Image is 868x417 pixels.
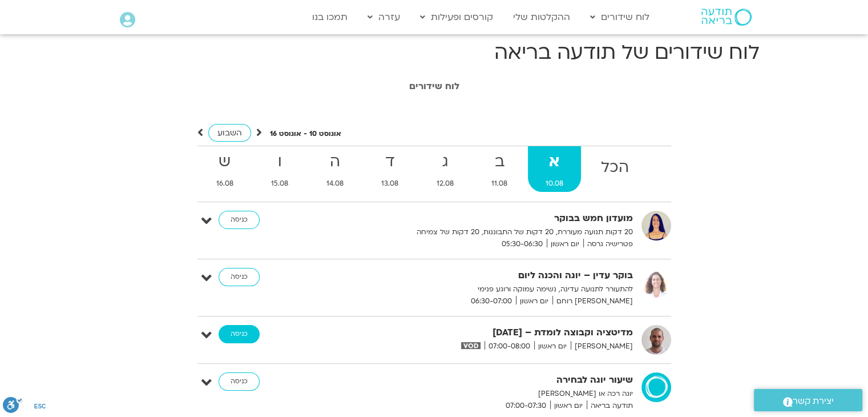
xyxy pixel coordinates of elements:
[270,128,341,140] p: אוגוסט 10 - אוגוסט 16
[528,149,582,175] strong: א
[253,178,306,190] span: 15.08
[353,211,633,226] strong: מועדון חמש בבוקר
[309,146,362,192] a: ה14.08
[552,295,633,307] span: [PERSON_NAME] רוחם
[199,149,252,175] strong: ש
[253,146,306,192] a: ו15.08
[219,325,260,343] a: כניסה
[474,178,526,190] span: 11.08
[353,226,633,238] p: 20 דקות תנועה מעוררת, 20 דקות של התבוננות, 20 דקות של צמיחה
[353,268,633,283] strong: בוקר עדין – יוגה והכנה ליום
[208,124,251,142] a: השבוע
[362,6,406,28] a: עזרה
[219,268,260,286] a: כניסה
[419,146,472,192] a: ג12.08
[467,295,516,307] span: 06:30-07:00
[584,6,655,28] a: לוח שידורים
[414,6,499,28] a: קורסים ופעילות
[587,400,633,412] span: תודעה בריאה
[583,146,647,192] a: הכל
[474,146,526,192] a: ב11.08
[419,149,472,175] strong: ג
[701,9,752,26] img: תודעה בריאה
[353,388,633,400] p: יוגה רכה או [PERSON_NAME]
[550,400,587,412] span: יום ראשון
[534,340,571,352] span: יום ראשון
[199,178,252,190] span: 16.08
[474,149,526,175] strong: ב
[253,149,306,175] strong: ו
[364,146,417,192] a: ד13.08
[498,238,547,250] span: 05:30-06:30
[309,178,362,190] span: 14.08
[353,325,633,340] strong: מדיטציה וקבוצה לומדת – [DATE]
[419,178,472,190] span: 12.08
[528,146,582,192] a: א10.08
[502,400,550,412] span: 07:00-07:30
[306,6,353,28] a: תמכו בנו
[507,6,576,28] a: ההקלטות שלי
[364,149,417,175] strong: ד
[547,238,583,250] span: יום ראשון
[583,238,633,250] span: פטרישיה גרסה
[219,372,260,391] a: כניסה
[528,178,582,190] span: 10.08
[793,394,834,409] span: יצירת קשר
[353,283,633,295] p: להתעורר לתנועה עדינה, נשימה עמוקה ורוגע פנימי
[461,342,480,349] img: vodicon
[583,155,647,181] strong: הכל
[309,149,362,175] strong: ה
[109,39,760,66] h1: לוח שידורים של תודעה בריאה
[571,340,633,352] span: [PERSON_NAME]
[516,295,552,307] span: יום ראשון
[217,127,242,138] span: השבוע
[219,211,260,229] a: כניסה
[199,146,252,192] a: ש16.08
[353,372,633,388] strong: שיעור יוגה לבחירה
[115,81,754,91] h1: לוח שידורים
[364,178,417,190] span: 13.08
[485,340,534,352] span: 07:00-08:00
[754,389,862,411] a: יצירת קשר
